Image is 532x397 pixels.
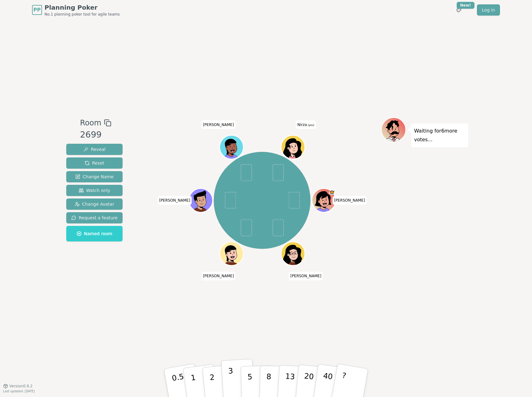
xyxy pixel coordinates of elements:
[44,12,120,17] span: No.1 planning poker tool for agile teams
[80,128,111,141] div: 2699
[457,2,474,9] div: New!
[77,231,112,237] span: Named room
[32,3,120,17] a: PPPlanning PokerNo.1 planning poker tool for agile teams
[83,146,105,152] span: Reveal
[289,272,323,280] span: Click to change your name
[158,196,192,205] span: Click to change your name
[79,187,110,194] span: Watch only
[296,120,316,129] span: Click to change your name
[307,124,315,127] span: (you)
[66,144,123,155] button: Reveal
[44,3,120,12] span: Planning Poker
[477,4,500,16] a: Log in
[3,384,33,389] button: Version0.9.2
[414,127,465,144] p: Waiting for 6 more votes...
[282,136,304,158] button: Click to change your avatar
[201,120,236,129] span: Click to change your name
[85,160,104,166] span: Reset
[75,174,114,180] span: Change Name
[453,4,464,16] button: New!
[66,171,123,182] button: Change Name
[80,117,101,128] span: Room
[71,215,118,221] span: Request a feature
[75,201,114,207] span: Change Avatar
[66,157,123,169] button: Reset
[66,198,123,210] button: Change Avatar
[66,212,123,223] button: Request a feature
[66,226,123,241] button: Named room
[33,6,40,14] span: PP
[201,272,236,280] span: Click to change your name
[329,189,335,195] span: Natasha is the host
[9,384,33,389] span: Version 0.9.2
[3,390,35,393] span: Last updated: [DATE]
[66,185,123,196] button: Watch only
[333,196,367,205] span: Click to change your name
